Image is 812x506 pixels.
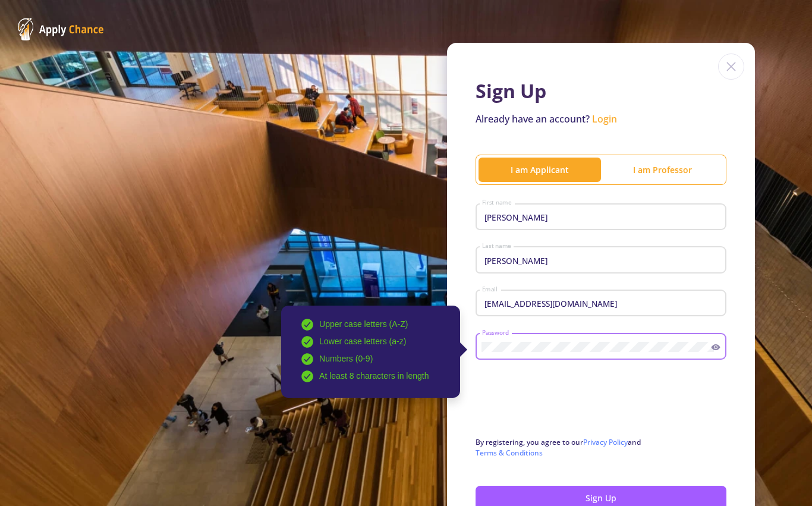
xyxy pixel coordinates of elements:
[718,54,744,80] img: close icon
[476,437,726,458] p: By registering, you agree to our and
[479,164,601,176] div: I am Applicant
[476,381,656,428] iframe: reCAPTCHA
[18,18,104,40] img: ApplyChance Logo
[319,320,408,329] span: Upper case letters (A-Z)
[476,448,543,458] a: Terms & Conditions
[476,80,726,102] h1: Sign Up
[319,372,429,381] span: At least 8 characters in length
[592,112,617,125] a: Login
[601,164,723,176] div: I am Professor
[319,354,373,364] span: Numbers (0-9)
[476,112,726,126] p: Already have an account?
[319,337,406,347] span: Lower case letters (a-z)
[583,437,628,447] a: Privacy Policy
